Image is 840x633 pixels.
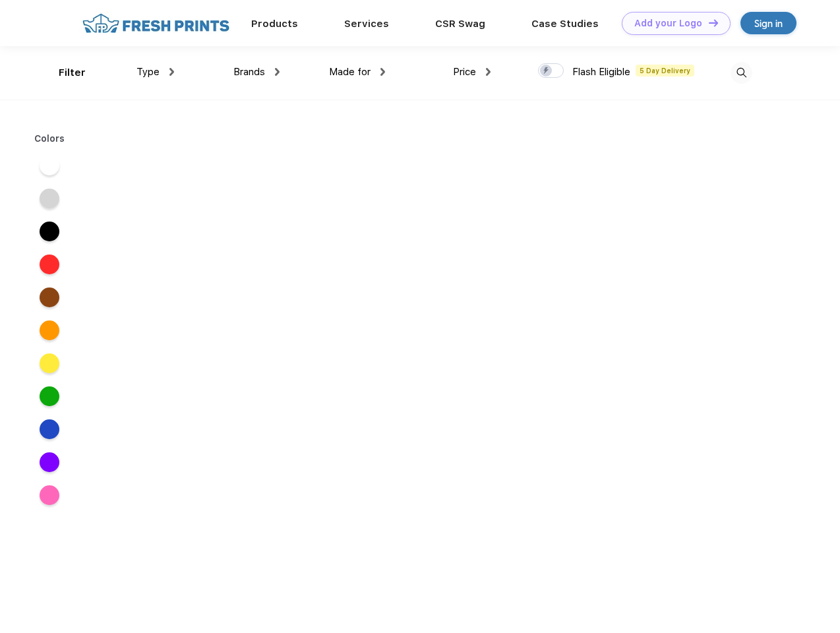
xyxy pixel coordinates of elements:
span: Brands [233,66,265,78]
img: fo%20logo%202.webp [78,12,233,35]
a: Products [251,18,298,30]
span: Price [453,66,476,78]
div: Colors [24,132,75,146]
span: Made for [329,66,371,78]
span: Flash Eligible [572,66,630,78]
img: dropdown.png [275,68,280,76]
img: desktop_search.svg [731,62,752,84]
img: dropdown.png [486,68,491,76]
span: 5 Day Delivery [636,65,694,76]
div: Sign in [754,16,783,31]
div: Filter [59,65,86,80]
a: Sign in [740,12,796,34]
img: dropdown.png [380,68,385,76]
span: Type [136,66,160,78]
div: Add your Logo [634,18,702,29]
img: dropdown.png [169,68,174,76]
img: DT [709,19,718,26]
